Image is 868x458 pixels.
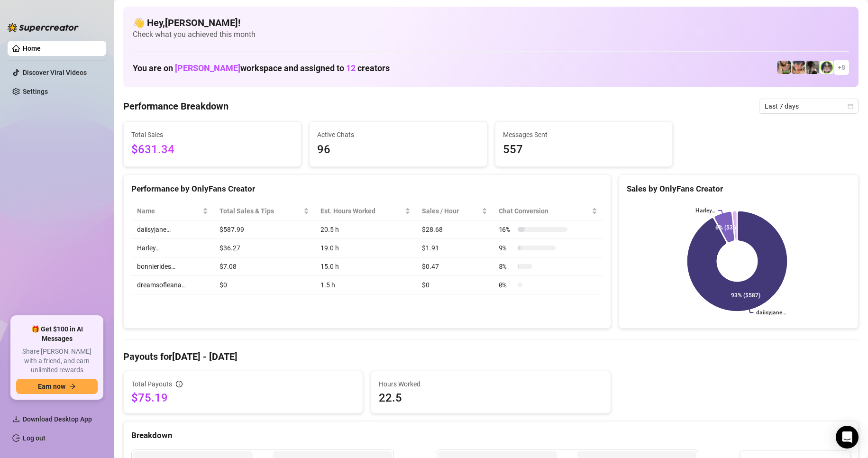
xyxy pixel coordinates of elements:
[23,88,48,95] a: Settings
[131,141,293,159] span: $631.34
[16,325,98,343] span: 🎁 Get $100 in AI Messages
[131,276,214,294] td: dreamsofleana…
[379,390,603,405] span: 22.5
[416,202,493,220] th: Sales / Hour
[806,61,819,74] img: daiisyjane
[499,206,590,216] span: Chat Conversion
[315,220,416,239] td: 20.5 h
[416,239,493,257] td: $1.91
[503,141,665,159] span: 557
[320,206,403,216] div: Est. Hours Worked
[214,257,315,276] td: $7.08
[317,129,479,140] span: Active Chats
[133,63,390,73] h1: You are on workspace and assigned to creators
[131,202,214,220] th: Name
[777,61,791,74] img: dreamsofleana
[499,261,514,272] span: 8 %
[848,103,853,109] span: calendar
[416,257,493,276] td: $0.47
[23,434,46,442] a: Log out
[838,62,845,73] span: + 8
[379,379,603,389] span: Hours Worked
[12,415,20,423] span: download
[416,276,493,294] td: $0
[315,276,416,294] td: 1.5 h
[175,63,240,73] span: [PERSON_NAME]
[820,61,833,74] img: jadetv
[836,426,859,449] div: Open Intercom Messenger
[317,141,479,159] span: 96
[123,100,228,113] h4: Performance Breakdown
[16,379,98,394] button: Earn nowarrow-right
[8,23,79,32] img: logo-BBDzfeDw.svg
[765,99,853,113] span: Last 7 days
[131,379,172,389] span: Total Payouts
[499,243,514,253] span: 9 %
[422,206,480,216] span: Sales / Hour
[346,63,356,73] span: 12
[214,276,315,294] td: $0
[214,202,315,220] th: Total Sales & Tips
[131,239,214,257] td: Harley…
[499,280,514,290] span: 0 %
[23,45,41,52] a: Home
[23,69,87,76] a: Discover Viral Videos
[133,29,849,40] span: Check what you achieved this month
[214,220,315,239] td: $587.99
[416,220,493,239] td: $28.68
[792,61,805,74] img: bonnierides
[131,429,850,442] div: Breakdown
[23,415,92,423] span: Download Desktop App
[133,16,849,29] h4: 👋 Hey, [PERSON_NAME] !
[131,390,355,405] span: $75.19
[16,347,98,375] span: Share [PERSON_NAME] with a friend, and earn unlimited rewards
[131,257,214,276] td: bonnierides…
[503,129,665,140] span: Messages Sent
[176,381,183,387] span: info-circle
[315,239,416,257] td: 19.0 h
[131,129,293,140] span: Total Sales
[131,183,603,195] div: Performance by OnlyFans Creator
[69,383,76,390] span: arrow-right
[756,310,786,316] text: daiisyjane…
[137,206,201,216] span: Name
[315,257,416,276] td: 15.0 h
[123,350,859,363] h4: Payouts for [DATE] - [DATE]
[214,239,315,257] td: $36.27
[131,220,214,239] td: daiisyjane…
[219,206,302,216] span: Total Sales & Tips
[695,207,715,214] text: Harley…
[627,183,850,195] div: Sales by OnlyFans Creator
[493,202,603,220] th: Chat Conversion
[38,383,65,390] span: Earn now
[499,224,514,235] span: 16 %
